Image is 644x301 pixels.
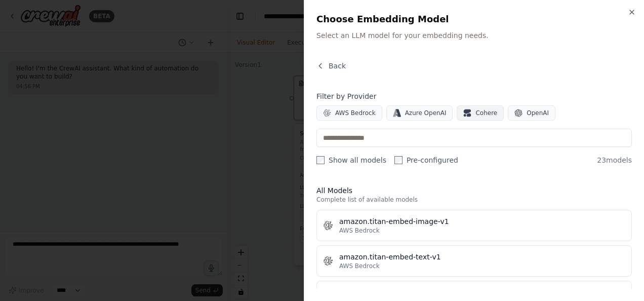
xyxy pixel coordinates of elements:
span: Azure OpenAI [405,109,447,117]
p: Complete list of available models [316,196,632,204]
input: Show all models [316,156,325,164]
span: Back [329,61,346,71]
button: amazon.titan-embed-image-v1AWS Bedrock [316,210,632,241]
h2: Choose Embedding Model [316,12,632,26]
button: Back [316,61,346,71]
label: Show all models [316,155,386,165]
p: Select an LLM model for your embedding needs. [316,30,632,41]
span: 23 models [597,155,632,165]
span: AWS Bedrock [335,109,376,117]
button: Azure OpenAI [386,105,453,121]
span: OpenAI [527,109,549,117]
label: Pre-configured [394,155,458,165]
div: amazon.titan-embed-image-v1 [339,216,625,227]
button: Cohere [457,105,504,121]
h3: All Models [316,185,632,196]
span: AWS Bedrock [339,227,380,235]
button: AWS Bedrock [316,105,382,121]
input: Pre-configured [394,156,402,164]
div: amazon.titan-embed-text-v1 [339,252,625,262]
span: AWS Bedrock [339,262,380,270]
button: OpenAI [508,105,555,121]
div: amazon.titan-embed-text-v2:0 [339,287,625,297]
h4: Filter by Provider [316,91,632,101]
span: Cohere [475,109,497,117]
button: amazon.titan-embed-text-v1AWS Bedrock [316,245,632,277]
